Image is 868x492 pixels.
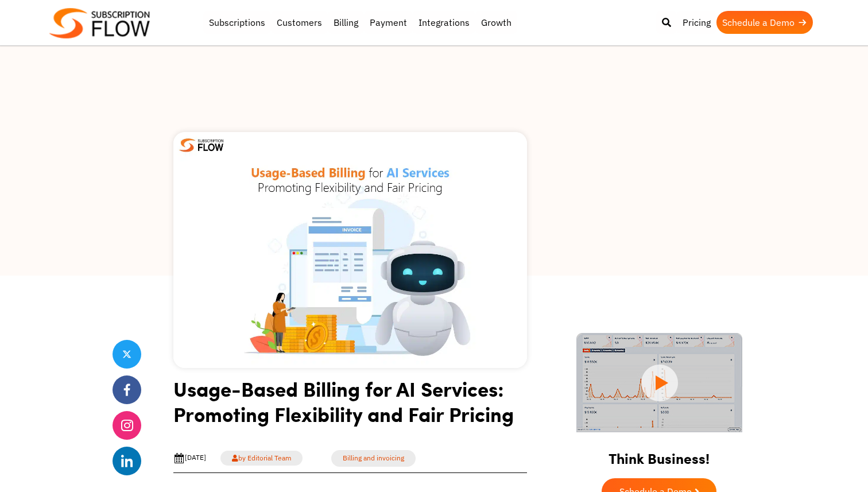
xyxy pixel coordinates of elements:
[364,11,413,34] a: Payment
[716,11,813,34] a: Schedule a Demo
[271,11,328,34] a: Customers
[220,451,303,466] a: by Editorial Team
[677,11,716,34] a: Pricing
[203,11,271,34] a: Subscriptions
[475,11,517,34] a: Growth
[173,452,206,464] div: [DATE]
[563,436,755,472] h2: Think Business!
[331,450,416,467] a: Billing and invoicing
[576,333,742,432] img: intro video
[413,11,475,34] a: Integrations
[328,11,364,34] a: Billing
[173,132,527,368] img: usage-based billing for ai services
[173,376,527,435] h1: Usage-Based Billing for AI Services: Promoting Flexibility and Fair Pricing
[49,8,150,38] img: Subscriptionflow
